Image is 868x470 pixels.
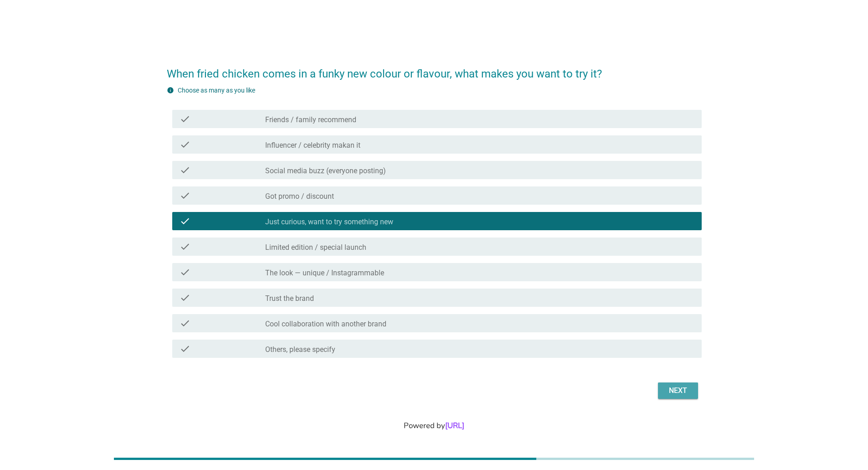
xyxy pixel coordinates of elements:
label: The look — unique / Instagrammable [265,269,384,278]
i: check [180,114,190,124]
label: Influencer / celebrity makan it [265,141,360,150]
label: Just curious, want to try something new [265,217,393,227]
i: check [180,267,190,278]
i: check [180,318,190,329]
label: Social media buzz (everyone posting) [265,166,386,176]
i: check [180,216,190,227]
div: Next [665,385,691,396]
label: Choose as many as you like [178,87,255,94]
i: check [180,241,190,252]
button: Next [658,382,698,399]
label: Got promo / discount [265,192,334,201]
i: check [180,292,190,303]
i: check [180,139,190,150]
label: Cool collaboration with another brand [265,320,386,329]
label: Others, please specify [265,345,335,354]
label: Trust the brand [265,294,314,303]
i: check [180,165,190,176]
div: Powered by [11,420,857,431]
i: info [167,87,174,94]
a: [URL] [445,420,464,431]
h2: When fried chicken comes in a funky new colour or flavour, what makes you want to try it? [167,57,702,82]
i: check [180,190,190,201]
label: Limited edition / special launch [265,243,366,252]
label: Friends / family recommend [265,115,356,124]
i: check [180,343,190,354]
